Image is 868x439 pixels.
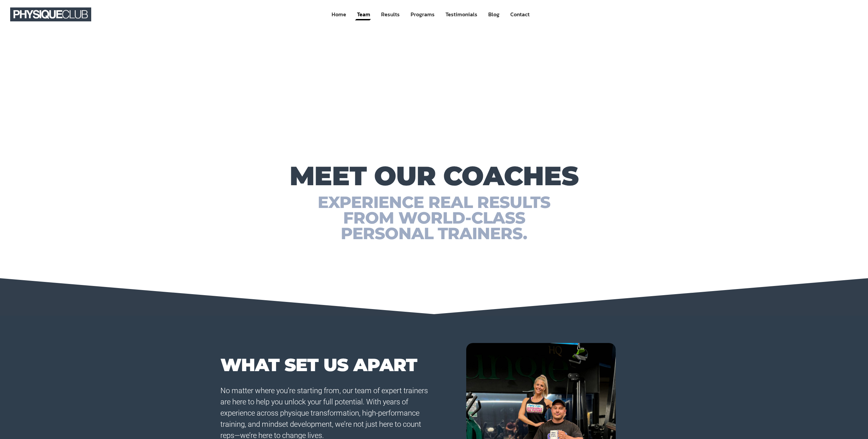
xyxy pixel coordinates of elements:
[228,194,640,241] h1: Experience Real Results from world-class personal trainers.
[228,164,640,188] h1: MEET OUR COACHES
[410,8,435,21] a: Programs
[356,8,371,21] a: Team
[220,357,434,373] h3: WHAT SET US APART
[510,8,530,21] a: Contact
[445,8,478,21] a: Testimonials
[331,8,347,21] a: Home
[380,8,400,21] a: Results
[488,8,500,21] a: Blog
